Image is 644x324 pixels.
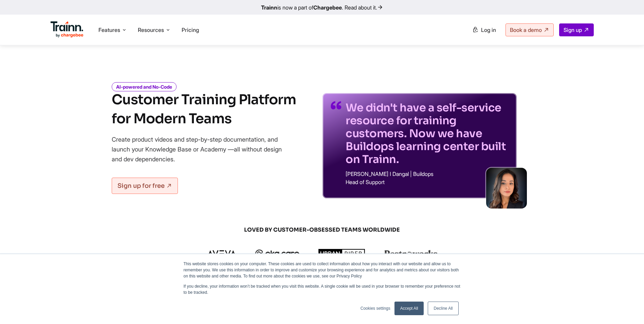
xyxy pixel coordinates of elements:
[98,26,120,34] span: Features
[261,4,277,11] b: Trainn
[112,82,177,91] i: AI-powered and No-Code
[346,179,509,185] p: Head of Support
[346,101,509,166] p: We didn't have a self-service resource for training customers. Now we have Buildops learning cent...
[112,134,292,164] p: Create product videos and step-by-step documentation, and launch your Knowledge Base or Academy —...
[481,26,496,33] span: Log in
[428,302,458,315] a: Decline All
[182,26,199,33] a: Pricing
[559,23,594,36] a: Sign up
[384,250,438,257] img: restroworks logo
[255,250,299,258] img: ekacare logo
[394,302,424,315] a: Accept All
[51,21,84,38] img: Trainn Logo
[468,24,500,36] a: Log in
[206,250,236,257] img: aveva logo
[331,101,342,109] img: quotes-purple.41a7099.svg
[159,226,485,234] span: LOVED BY CUSTOMER-OBSESSED TEAMS WORLDWIDE
[346,171,509,177] p: [PERSON_NAME] I Dangal | Buildops
[318,249,365,258] img: urbanpiper logo
[184,283,461,295] p: If you decline, your information won’t be tracked when you visit this website. A single cookie wi...
[112,178,178,194] a: Sign up for free
[564,26,582,33] span: Sign up
[361,305,390,311] a: Cookies settings
[486,168,527,209] img: sabina-buildops.d2e8138.png
[138,26,164,34] span: Resources
[313,4,342,11] b: Chargebee
[510,26,542,33] span: Book a demo
[184,261,461,279] p: This website stores cookies on your computer. These cookies are used to collect information about...
[505,23,554,36] a: Book a demo
[112,90,296,128] h1: Customer Training Platform for Modern Teams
